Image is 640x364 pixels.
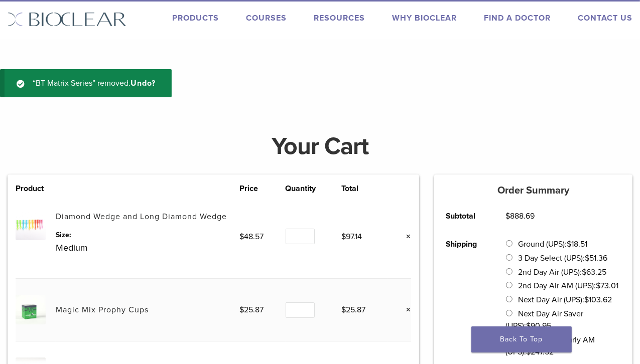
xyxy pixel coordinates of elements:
label: 2nd Day Air (UPS): [518,267,606,277]
span: $ [567,239,571,249]
th: Price [239,183,286,195]
a: Why Bioclear [392,13,457,23]
a: Remove this item [398,230,411,243]
th: Product [16,183,56,195]
span: $ [239,305,244,315]
img: Diamond Wedge and Long Diamond Wedge [16,211,45,240]
th: Total [341,183,388,195]
span: $ [341,305,346,315]
label: Next Day Air Early AM (UPS): [506,335,595,357]
bdi: 247.52 [527,347,554,357]
label: 3 Day Select (UPS): [518,253,607,263]
span: $ [341,232,346,242]
th: Quantity [286,183,342,195]
bdi: 48.57 [239,232,264,242]
label: Ground (UPS): [518,239,587,249]
span: $ [506,211,510,221]
span: $ [527,347,531,357]
bdi: 63.25 [582,267,606,277]
h5: Order Summary [434,185,632,197]
bdi: 18.51 [567,239,587,249]
bdi: 90.95 [527,321,552,331]
a: Diamond Wedge and Long Diamond Wedge [56,212,227,222]
bdi: 25.87 [341,305,365,315]
a: Resources [314,13,365,23]
label: 2nd Day Air AM (UPS): [518,281,618,291]
a: Back To Top [471,326,572,352]
bdi: 97.14 [341,232,362,242]
bdi: 51.36 [585,253,607,263]
label: Next Day Air (UPS): [518,295,612,305]
span: $ [527,321,531,331]
p: Medium [56,240,239,255]
a: Products [172,13,219,23]
bdi: 73.01 [596,281,618,291]
span: $ [239,232,244,242]
a: Undo? [131,78,156,88]
img: Bioclear [8,12,126,27]
a: Contact Us [578,13,632,23]
a: Courses [246,13,287,23]
bdi: 888.69 [506,211,535,221]
a: Magic Mix Prophy Cups [56,305,149,315]
th: Subtotal [434,202,494,230]
span: $ [584,295,589,305]
a: Remove this item [398,303,411,316]
span: $ [585,253,589,263]
a: Find A Doctor [484,13,551,23]
span: $ [582,267,586,277]
bdi: 25.87 [239,305,264,315]
dt: Size: [56,230,239,240]
bdi: 103.62 [584,295,612,305]
label: Next Day Air Saver (UPS): [506,309,583,331]
span: $ [596,281,600,291]
img: Magic Mix Prophy Cups [16,295,45,324]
